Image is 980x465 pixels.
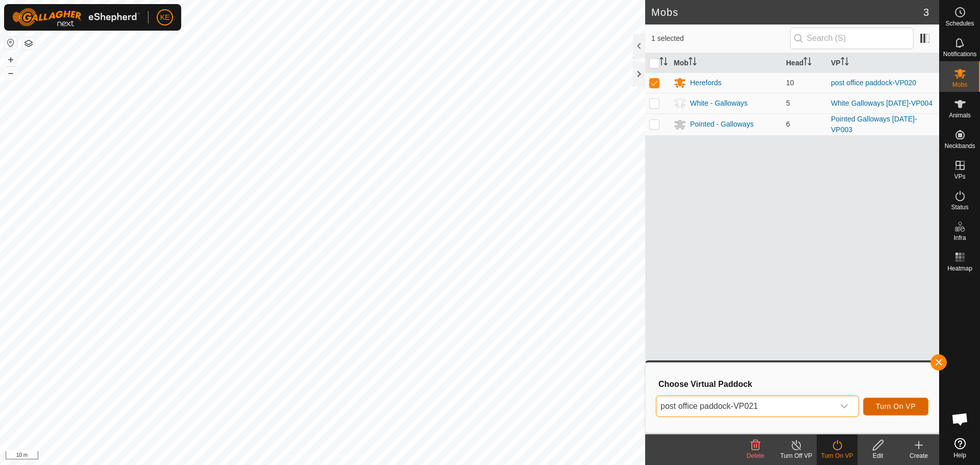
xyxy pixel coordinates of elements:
[5,54,17,66] button: +
[947,265,972,272] span: Heatmap
[782,53,827,73] th: Head
[658,379,928,389] h3: Choose Virtual Paddock
[817,451,857,460] div: Turn On VP
[803,59,812,67] p-sorticon: Activate to sort
[841,59,849,67] p-sorticon: Activate to sort
[831,115,917,134] a: Pointed Galloways [DATE]-VP003
[282,452,321,461] a: Privacy Policy
[690,119,754,130] div: Pointed - Galloways
[160,12,170,23] span: KE
[659,59,668,67] p-sorticon: Activate to sort
[747,452,765,459] span: Delete
[651,6,923,18] h2: Mobs
[945,404,975,434] div: Open chat
[12,8,140,27] img: Gallagher Logo
[790,28,914,49] input: Search (S)
[690,78,721,88] div: Herefords
[951,204,968,210] span: Status
[834,396,854,417] div: dropdown trigger
[689,59,697,67] p-sorticon: Activate to sort
[944,143,975,149] span: Neckbands
[831,99,933,107] a: White Galloways [DATE]-VP004
[953,235,966,241] span: Infra
[5,67,17,79] button: –
[656,396,834,417] span: post office paddock-VP021
[952,82,967,88] span: Mobs
[651,33,790,44] span: 1 selected
[786,120,790,128] span: 6
[954,174,965,180] span: VPs
[857,451,898,460] div: Edit
[953,452,966,458] span: Help
[876,402,916,410] span: Turn On VP
[690,98,748,109] div: White - Galloways
[940,434,980,462] a: Help
[670,53,782,73] th: Mob
[22,37,35,50] button: Map Layers
[863,398,928,415] button: Turn On VP
[827,53,939,73] th: VP
[831,79,916,87] a: post office paddock-VP020
[776,451,817,460] div: Turn Off VP
[786,79,794,87] span: 10
[333,452,363,461] a: Contact Us
[786,99,790,107] span: 5
[5,37,17,49] button: Reset Map
[945,20,974,27] span: Schedules
[949,112,971,118] span: Animals
[943,51,976,57] span: Notifications
[923,5,929,20] span: 3
[898,451,939,460] div: Create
